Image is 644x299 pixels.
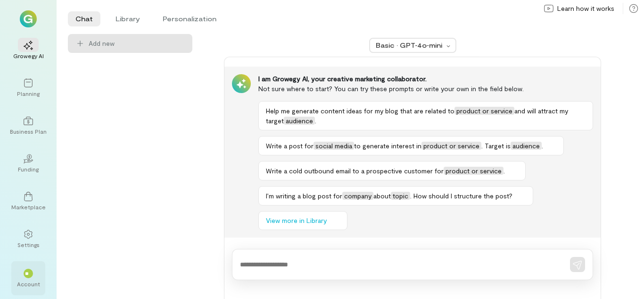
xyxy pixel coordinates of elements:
div: Funding [18,165,39,173]
li: Library [108,11,148,26]
a: Funding [11,146,45,180]
span: . Target is [481,142,511,150]
span: product or service [454,107,514,115]
span: audience [511,142,542,150]
span: product or service [421,142,481,150]
div: Growegy AI [13,52,44,60]
button: Help me generate content ideas for my blog that are related toproduct or serviceand will attract ... [258,101,593,130]
div: Not sure where to start? You can try these prompts or write your own in the field below. [258,84,593,94]
span: I’m writing a blog post for [266,192,342,200]
div: Basic · GPT‑4o‑mini [376,41,444,50]
a: Planning [11,71,45,105]
span: . [504,167,505,175]
li: Chat [68,11,100,26]
span: Write a cold outbound email to a prospective customer for [266,167,444,175]
span: Write a post for [266,142,314,150]
a: Growegy AI [11,33,45,67]
span: about [373,192,391,200]
span: Help me generate content ideas for my blog that are related to [266,107,454,115]
button: I’m writing a blog post forcompanyabouttopic. How should I structure the post? [258,186,533,205]
div: Account [17,280,40,288]
span: topic [391,192,410,200]
button: View more in Library [258,211,347,230]
a: Marketplace [11,184,45,218]
span: . [315,117,316,125]
span: to generate interest in [354,142,421,150]
button: Write a cold outbound email to a prospective customer forproduct or service. [258,161,526,180]
span: product or service [444,167,504,175]
a: Business Plan [11,109,45,143]
span: Add new [89,39,115,48]
a: Settings [11,222,45,256]
span: audience [284,117,315,125]
div: Planning [17,90,40,97]
span: View more in Library [266,216,327,225]
button: Write a post forsocial mediato generate interest inproduct or service. Target isaudience. [258,136,564,155]
span: Learn how it works [557,4,614,13]
li: Personalization [155,11,224,26]
div: Marketplace [11,203,46,211]
div: Business Plan [10,128,47,135]
span: social media [314,142,354,150]
span: . [542,142,543,150]
span: . How should I structure the post? [410,192,512,200]
div: Settings [17,241,40,248]
div: I am Growegy AI, your creative marketing collaborator. [258,74,593,84]
span: company [342,192,373,200]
